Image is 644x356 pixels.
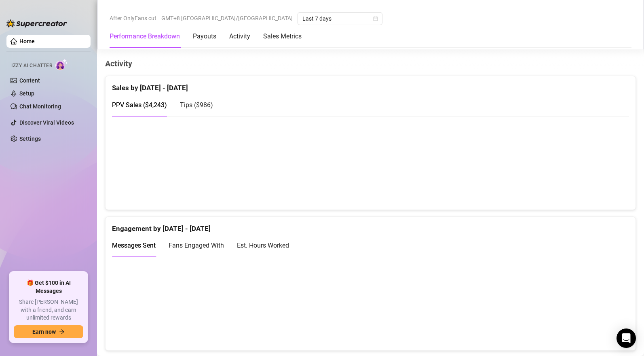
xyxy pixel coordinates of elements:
h4: Activity [105,58,636,69]
span: PPV Sales ( $4,243 ) [112,101,167,109]
div: Engagement by [DATE] - [DATE] [112,217,629,234]
button: Earn nowarrow-right [14,325,83,338]
div: Performance Breakdown [110,32,180,41]
div: Open Intercom Messenger [617,328,636,348]
a: Home [19,38,35,44]
a: Chat Monitoring [19,103,61,110]
img: logo-BBDzfeDw.svg [6,19,67,28]
div: Sales by [DATE] - [DATE] [112,76,629,93]
span: GMT+8 [GEOGRAPHIC_DATA]/[GEOGRAPHIC_DATA] [161,12,293,24]
a: Content [19,77,40,84]
div: Sales Metrics [263,32,302,41]
img: AI Chatter [55,59,68,70]
span: After OnlyFans cut [110,12,156,24]
span: Izzy AI Chatter [11,62,52,70]
span: Last 7 days [302,13,378,25]
span: 🎁 Get $100 in AI Messages [14,279,83,295]
a: Settings [19,136,41,142]
span: Earn now [32,328,56,335]
a: Setup [19,90,34,97]
span: arrow-right [59,329,65,335]
div: Activity [229,32,250,41]
span: Tips ( $986 ) [180,101,213,109]
a: Discover Viral Videos [19,119,74,126]
div: Payouts [193,32,216,41]
span: Fans Engaged With [169,242,224,249]
span: Messages Sent [112,242,156,249]
span: calendar [373,16,378,21]
span: Share [PERSON_NAME] with a friend, and earn unlimited rewards [14,298,83,322]
div: Est. Hours Worked [237,240,289,250]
